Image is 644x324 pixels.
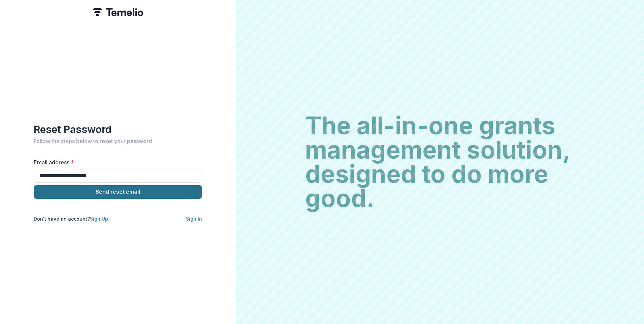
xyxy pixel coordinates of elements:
[186,216,202,222] a: Sign In
[34,123,202,135] h1: Reset Password
[34,138,202,144] h2: Follow the steps below to reset your password
[34,158,198,166] label: Email address
[34,185,202,199] button: Send reset email
[90,216,108,222] a: Sign Up
[34,215,108,222] p: Don't have an account?
[93,8,143,16] img: Temelio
